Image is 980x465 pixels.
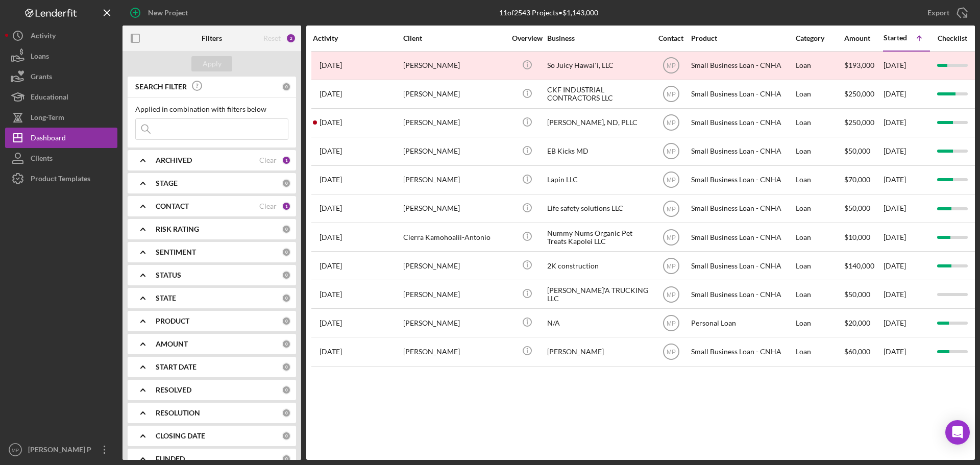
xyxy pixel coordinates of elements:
b: STATUS [156,271,181,279]
a: Activity [5,26,117,46]
button: Apply [191,56,232,71]
div: Loan [796,195,843,222]
div: Loan [796,138,843,165]
div: $20,000 [844,309,883,336]
button: Long-Term [5,107,117,128]
div: Loan [796,309,843,336]
a: Loans [5,46,117,66]
div: Activity [31,26,56,48]
button: Educational [5,87,117,107]
div: [DATE] [884,138,929,165]
b: STATE [156,294,176,302]
div: Started [884,34,907,42]
div: 0 [282,362,291,372]
div: 11 of 2543 Projects • $1,143,000 [499,9,598,17]
div: $70,000 [844,166,883,193]
div: Checklist [930,34,974,42]
button: Clients [5,148,117,168]
text: MP [667,291,676,298]
div: Small Business Loan - CNHA [691,81,793,108]
div: $250,000 [844,81,883,108]
div: Open Intercom Messenger [945,420,970,445]
div: Small Business Loan - CNHA [691,224,793,251]
div: Small Business Loan - CNHA [691,252,793,279]
b: START DATE [156,363,197,371]
div: 0 [282,339,291,349]
div: [PERSON_NAME] [403,166,505,193]
div: New Project [148,3,188,23]
div: Cierra Kamohoalii-Antonio [403,224,505,251]
div: $60,000 [844,338,883,365]
div: Loan [796,52,843,79]
b: RESOLVED [156,386,191,394]
div: Educational [31,87,68,110]
div: Nummy Nums Organic Pet Treats Kapolei LLC [547,224,649,251]
div: [PERSON_NAME] [403,338,505,365]
time: 2025-08-18 08:41 [320,348,342,356]
div: Overview [508,34,546,42]
div: Personal Loan [691,309,793,336]
div: Business [547,34,649,42]
text: MP [667,177,676,184]
b: FUNDED [156,455,185,463]
div: $50,000 [844,195,883,222]
div: $10,000 [844,224,883,251]
b: STAGE [156,179,178,187]
div: [PERSON_NAME] [403,252,505,279]
div: EB Kicks MD [547,138,649,165]
div: $50,000 [844,138,883,165]
div: [DATE] [884,52,929,79]
div: Reset [263,34,281,42]
div: [PERSON_NAME] [403,281,505,308]
div: [DATE] [884,195,929,222]
div: [PERSON_NAME] [403,81,505,108]
div: Small Business Loan - CNHA [691,138,793,165]
div: [PERSON_NAME] [403,195,505,222]
div: Apply [203,56,222,71]
div: Small Business Loan - CNHA [691,52,793,79]
div: [PERSON_NAME] [403,138,505,165]
div: Category [796,34,843,42]
button: Grants [5,66,117,87]
div: 1 [282,156,291,165]
div: Contact [652,34,690,42]
div: Product Templates [31,168,90,191]
div: 0 [282,293,291,303]
div: 0 [282,316,291,326]
div: Loan [796,224,843,251]
div: 0 [282,248,291,257]
div: Client [403,34,505,42]
button: MP[PERSON_NAME] P [5,439,117,460]
div: So Juicy Hawaiʻi, LLC [547,52,649,79]
div: [PERSON_NAME] [403,109,505,136]
div: 1 [282,202,291,211]
div: Loan [796,338,843,365]
div: [PERSON_NAME] [403,52,505,79]
div: Activity [313,34,402,42]
div: $140,000 [844,252,883,279]
b: AMOUNT [156,340,188,348]
text: MP [12,447,19,453]
time: 2025-07-17 21:26 [320,290,342,299]
div: Export [927,3,949,23]
div: Small Business Loan - CNHA [691,281,793,308]
div: [DATE] [884,309,929,336]
div: $250,000 [844,109,883,136]
div: Long-Term [31,107,64,130]
div: [PERSON_NAME], ND, PLLC [547,109,649,136]
div: $193,000 [844,52,883,79]
div: 0 [282,385,291,395]
text: MP [667,234,676,241]
div: [DATE] [884,281,929,308]
button: Dashboard [5,128,117,148]
button: Export [917,3,975,23]
div: Loan [796,252,843,279]
div: CKF INDUSTRIAL CONTRACTORS LLC [547,81,649,108]
div: 0 [282,431,291,440]
div: Life safety solutions LLC [547,195,649,222]
text: MP [667,91,676,98]
div: 0 [282,82,291,91]
div: [DATE] [884,81,929,108]
b: RESOLUTION [156,409,200,417]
